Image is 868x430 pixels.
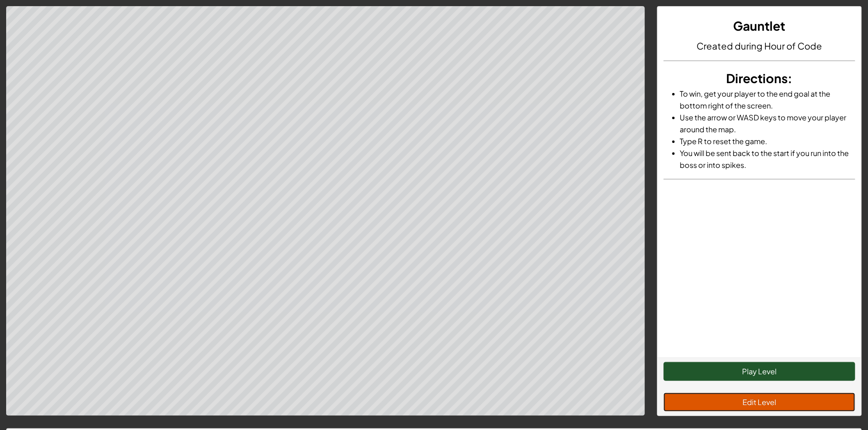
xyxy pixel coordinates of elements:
h3: Gauntlet [664,17,855,35]
h4: Created during Hour of Code [664,39,855,52]
li: To win, get your player to the end goal at the bottom right of the screen. [680,88,855,111]
li: You will be sent back to the start if you run into the boss or into spikes. [680,147,855,171]
span: Directions [726,70,788,86]
button: Edit Level [664,393,855,412]
h3: : [664,69,855,88]
li: Type R to reset the game. [680,135,855,147]
li: Use the arrow or WASD keys to move your player around the map. [680,111,855,135]
button: Play Level [664,362,855,381]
